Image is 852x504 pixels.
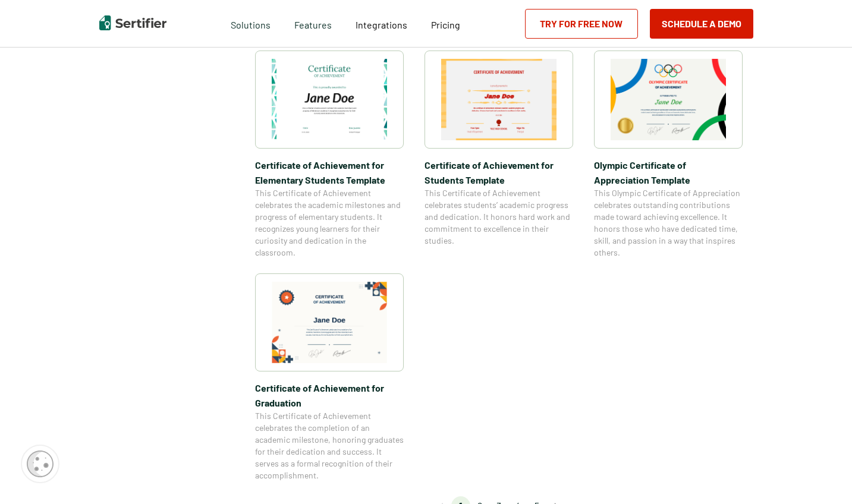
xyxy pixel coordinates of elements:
button: Schedule a Demo [650,9,753,39]
span: Certificate of Achievement for Students Template [425,157,573,187]
span: Features [294,16,332,31]
span: Certificate of Achievement for Graduation [255,380,404,410]
img: Sertifier | Digital Credentialing Platform [99,15,166,30]
a: Olympic Certificate of Appreciation​ TemplateOlympic Certificate of Appreciation​ TemplateThis Ol... [594,51,743,259]
a: Certificate of Achievement for Elementary Students TemplateCertificate of Achievement for Element... [255,51,404,259]
span: Solutions [231,16,271,31]
a: Certificate of Achievement for Students TemplateCertificate of Achievement for Students TemplateT... [425,51,573,259]
a: Try for Free Now [525,9,638,39]
img: Certificate of Achievement for Graduation [272,282,387,363]
span: This Certificate of Achievement celebrates the academic milestones and progress of elementary stu... [255,187,404,259]
span: This Olympic Certificate of Appreciation celebrates outstanding contributions made toward achievi... [594,187,743,259]
a: Certificate of Achievement for GraduationCertificate of Achievement for GraduationThis Certificat... [255,273,404,481]
img: Cookie Popup Icon [27,451,54,477]
span: Pricing [431,19,460,30]
span: Olympic Certificate of Appreciation​ Template [594,157,743,187]
img: Certificate of Achievement for Students Template [441,59,557,140]
a: Integrations [356,16,407,31]
span: This Certificate of Achievement celebrates students’ academic progress and dedication. It honors ... [425,187,573,247]
a: Pricing [431,16,460,31]
span: This Certificate of Achievement celebrates the completion of an academic milestone, honoring grad... [255,410,404,481]
img: Certificate of Achievement for Elementary Students Template [272,59,387,140]
img: Olympic Certificate of Appreciation​ Template [611,59,726,140]
span: Certificate of Achievement for Elementary Students Template [255,157,404,187]
span: Integrations [356,19,407,30]
iframe: Chat Widget [793,447,852,504]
